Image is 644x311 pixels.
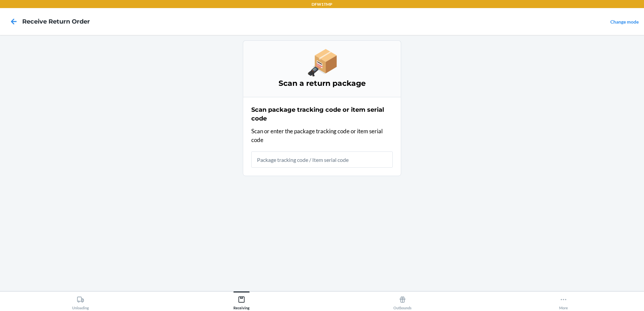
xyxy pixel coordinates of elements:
h4: Receive Return Order [22,17,90,26]
button: Outbounds [322,291,483,310]
p: DFW1TMP [312,1,332,7]
div: Receiving [233,293,250,310]
div: Outbounds [393,293,412,310]
div: More [559,293,568,310]
button: More [483,291,644,310]
h3: Scan a return package [251,78,393,89]
button: Receiving [161,291,322,310]
div: Unloading [72,293,89,310]
input: Package tracking code / Item serial code [251,151,393,168]
h2: Scan package tracking code or item serial code [251,105,393,123]
p: Scan or enter the package tracking code or item serial code [251,127,393,144]
a: Change mode [610,19,639,25]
